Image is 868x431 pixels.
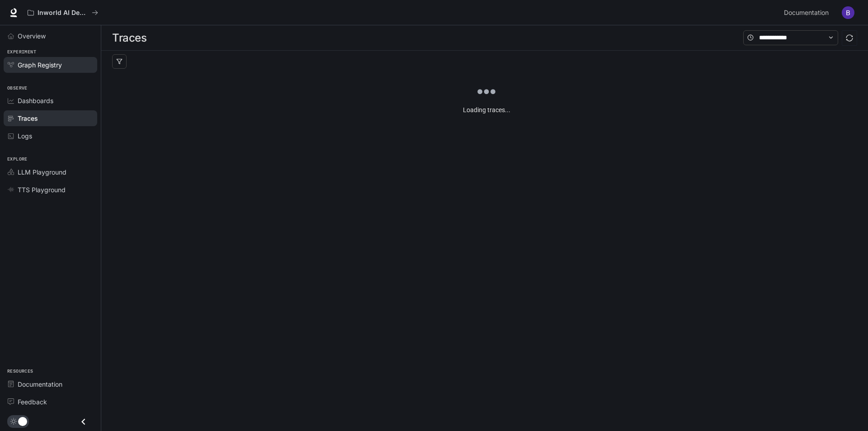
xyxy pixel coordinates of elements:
p: Inworld AI Demos [38,9,88,17]
a: Dashboards [4,93,97,109]
article: Loading traces... [463,105,510,115]
button: User avatar [839,4,857,22]
span: Traces [18,114,38,123]
a: Logs [4,128,97,144]
span: Dark mode toggle [18,416,27,426]
span: TTS Playground [18,185,66,194]
a: Traces [4,110,97,126]
a: Documentation [4,376,97,392]
span: Documentation [18,379,62,389]
a: Graph Registry [4,57,97,73]
button: All workspaces [24,4,102,22]
span: Feedback [18,397,47,407]
a: TTS Playground [4,182,97,198]
h1: Traces [112,29,146,47]
button: Close drawer [73,412,94,431]
span: LLM Playground [18,167,66,177]
span: Overview [18,31,46,41]
span: Graph Registry [18,60,62,70]
span: Dashboards [18,96,53,105]
span: Logs [18,131,32,141]
a: Feedback [4,394,97,410]
a: Documentation [780,4,835,22]
span: sync [846,34,853,42]
span: Documentation [784,7,829,19]
a: Overview [4,28,97,44]
a: LLM Playground [4,164,97,180]
img: User avatar [842,6,854,19]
